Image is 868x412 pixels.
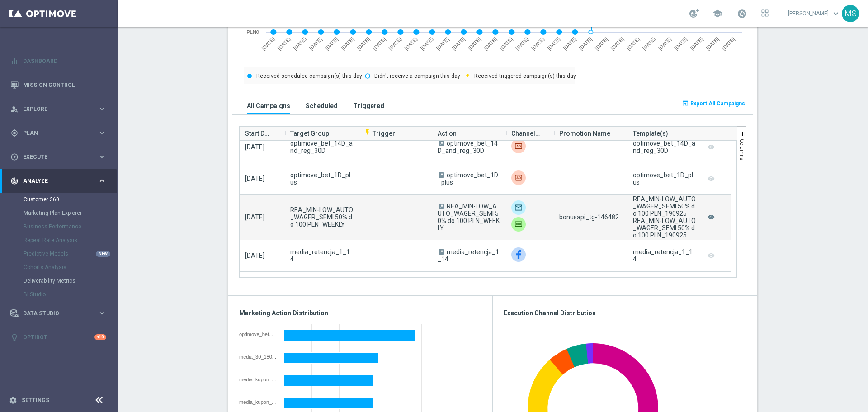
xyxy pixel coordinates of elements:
[10,73,106,97] div: Mission Control
[24,206,117,220] div: Marketing Plan Explorer
[474,73,576,79] text: Received triggered campaign(s) this day
[290,206,353,228] span: REA_MIN-LOW_AUTO_WAGER_SEMI 50% do 100 PLN_WEEKLY
[690,100,745,107] span: Export All Campaigns
[739,139,745,161] span: Columns
[514,36,529,51] text: [DATE]
[23,154,98,160] span: Execute
[24,247,117,260] div: Predictive Models
[511,217,526,232] div: Private message
[24,288,117,301] div: BI Studio
[239,399,278,405] div: media_kupon_15_365_dni
[511,139,526,153] img: Criteo
[673,36,688,51] text: [DATE]
[277,36,292,51] text: [DATE]
[98,128,106,137] i: keyboard_arrow_right
[10,57,107,65] button: equalizer Dashboard
[705,36,720,51] text: [DATE]
[680,97,746,110] button: open_in_browser Export All Campaigns
[94,334,106,340] div: +10
[239,377,278,382] div: media_kupon_15_90_dni
[633,140,696,154] div: optimove_bet_14D_and_reg_30D
[511,247,526,262] img: Facebook Custom Audience
[10,105,98,113] div: Explore
[10,105,19,113] i: person_search
[353,102,384,110] h3: Triggered
[559,124,610,142] span: Promotion Name
[438,171,498,186] span: optimove_bet_1D_plus
[712,9,722,19] span: school
[246,29,259,35] text: PLN0
[10,105,107,113] div: person_search Explore keyboard_arrow_right
[245,124,272,142] span: Start Date
[256,73,362,79] text: Received scheduled campaign(s) this day
[504,309,746,317] h3: Execution Channel Distribution
[682,99,689,107] i: open_in_browser
[23,178,98,184] span: Analyze
[303,97,340,114] button: Scheduled
[24,220,117,233] div: Business Performance
[438,124,457,142] span: Action
[633,171,696,186] div: optimove_bet_1D_plus
[562,36,577,51] text: [DATE]
[626,36,641,51] text: [DATE]
[245,175,264,182] span: [DATE]
[511,200,526,215] img: Optimail
[842,5,859,22] div: MS
[10,57,19,65] i: equalizer
[374,73,460,79] text: Didn't receive a campaign this day
[10,129,19,137] i: gps_fixed
[10,153,98,161] div: Execute
[10,153,19,161] i: play_circle_outline
[22,398,49,403] a: Settings
[351,97,387,114] button: Triggered
[98,176,106,185] i: keyboard_arrow_right
[290,140,353,154] span: optimove_bet_14D_and_reg_30D
[24,196,94,203] a: Customer 360
[511,170,526,185] img: Criteo
[467,36,482,51] text: [DATE]
[530,36,545,51] text: [DATE]
[245,252,264,259] span: [DATE]
[340,36,355,51] text: [DATE]
[24,209,94,217] a: Marketing Plan Explorer
[438,140,498,154] span: optimove_bet_14D_and_reg_30D
[633,248,696,263] div: media_retencja_1_14
[657,36,672,51] text: [DATE]
[24,193,117,206] div: Customer 360
[721,36,736,51] text: [DATE]
[261,36,276,51] text: [DATE]
[633,217,696,239] div: REA_MIN-LOW_AUTO_WAGER_SEMI 50% do 100 PLN_190925
[787,7,842,20] a: [PERSON_NAME]keyboard_arrow_down
[578,36,593,51] text: [DATE]
[324,36,339,51] text: [DATE]
[438,203,500,232] span: REA_MIN-LOW_AUTO_WAGER_SEMI 50% do 100 PLN_WEEKLY
[559,213,619,221] span: bonusapi_tg-146482
[610,36,625,51] text: [DATE]
[9,396,17,404] i: settings
[10,333,19,341] i: lightbulb
[10,81,107,89] button: Mission Control
[633,195,696,217] div: REA_MIN-LOW_AUTO_WAGER_SEMI 50% do 100 PLN_190925
[439,141,444,146] span: A
[247,102,290,110] h3: All Campaigns
[23,106,98,112] span: Explore
[239,331,278,337] div: optimove_bet_1D_plus
[10,310,107,317] button: Data Studio keyboard_arrow_right
[290,171,353,186] span: optimove_bet_1D_plus
[10,129,107,137] button: gps_fixed Plan keyboard_arrow_right
[10,334,107,341] button: lightbulb Optibot +10
[831,9,841,19] span: keyboard_arrow_down
[439,172,444,178] span: A
[10,153,107,161] button: play_circle_outline Execute keyboard_arrow_right
[403,36,418,51] text: [DATE]
[24,277,94,284] a: Deliverability Metrics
